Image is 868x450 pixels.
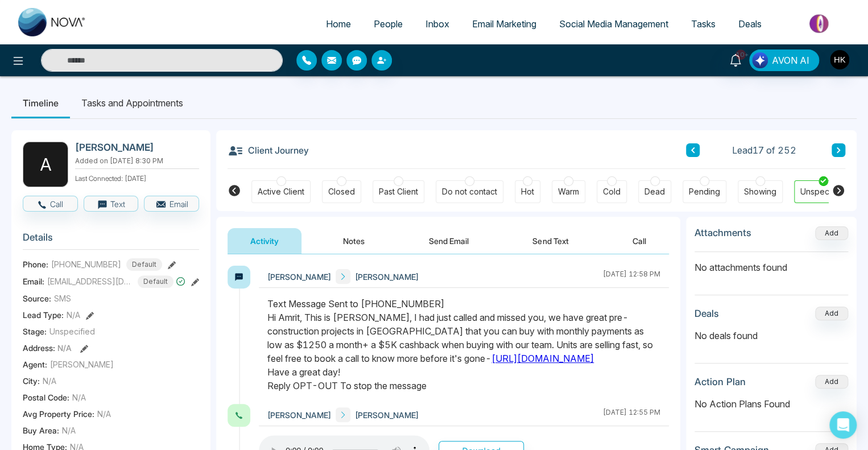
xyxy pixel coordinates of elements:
button: Send Text [510,228,591,254]
img: Nova CRM Logo [18,8,86,36]
a: Home [315,13,362,35]
div: Hot [521,186,534,197]
span: Social Media Management [559,18,668,30]
span: Inbox [425,18,449,30]
div: Do not contact [442,186,497,197]
a: Inbox [414,13,461,35]
a: 10+ [722,49,749,69]
img: User Avatar [830,50,849,69]
span: [PERSON_NAME] [50,358,114,370]
span: Tasks [691,18,716,30]
span: Home [326,18,351,30]
h2: [PERSON_NAME] [75,142,195,153]
h3: Details [23,232,199,249]
button: Call [23,196,78,212]
span: Add [815,228,848,237]
span: Lead 17 of 252 [732,143,796,157]
a: Tasks [680,13,727,35]
h3: Deals [695,308,719,319]
a: People [362,13,414,35]
div: [DATE] 12:55 PM [603,407,660,422]
span: [PERSON_NAME] [267,409,331,421]
h3: Client Journey [228,142,309,159]
div: [DATE] 12:58 PM [603,269,660,284]
span: [EMAIL_ADDRESS][DOMAIN_NAME] [47,275,133,287]
span: [PERSON_NAME] [355,271,419,283]
span: Email Marketing [472,18,536,30]
span: [PERSON_NAME] [355,409,419,421]
span: 10+ [735,49,746,60]
span: Unspecified [49,325,95,337]
img: Market-place.gif [779,11,861,36]
span: N/A [43,375,56,387]
span: Phone: [23,258,48,270]
div: Warm [558,186,579,197]
span: Deals [738,18,762,30]
span: N/A [62,424,76,436]
button: Add [815,226,848,240]
div: Pending [689,186,720,197]
p: No deals found [695,329,848,342]
span: Agent: [23,358,47,370]
span: Postal Code : [23,391,69,403]
h3: Action Plan [695,376,746,387]
div: Dead [644,186,665,197]
p: No attachments found [695,252,848,274]
button: Call [610,228,669,254]
span: Address: [23,342,72,354]
span: People [374,18,403,30]
span: N/A [97,408,111,420]
span: Email: [23,275,44,287]
span: N/A [72,391,86,403]
a: Email Marketing [461,13,548,35]
button: Email [144,196,199,212]
button: Add [815,375,848,389]
p: Added on [DATE] 8:30 PM [75,156,199,166]
a: Deals [727,13,773,35]
div: A [23,142,68,187]
span: City : [23,375,40,387]
div: Past Client [379,186,418,197]
span: Avg Property Price : [23,408,94,420]
p: No Action Plans Found [695,397,848,411]
span: N/A [67,309,80,321]
span: [PHONE_NUMBER] [51,258,121,270]
div: Unspecified [800,186,846,197]
span: Source: [23,292,51,304]
li: Tasks and Appointments [70,88,195,118]
button: Notes [320,228,387,254]
li: Timeline [11,88,70,118]
a: Social Media Management [548,13,680,35]
button: Send Email [406,228,491,254]
span: N/A [57,343,72,353]
div: Open Intercom Messenger [829,411,857,439]
div: Showing [744,186,776,197]
button: Text [84,196,139,212]
span: Stage: [23,325,47,337]
span: Lead Type: [23,309,64,321]
h3: Attachments [695,227,751,238]
span: Default [138,275,173,288]
button: Activity [228,228,301,254]
span: SMS [54,292,71,304]
button: AVON AI [749,49,819,71]
span: Buy Area : [23,424,59,436]
div: Cold [603,186,621,197]
span: Default [126,258,162,271]
span: [PERSON_NAME] [267,271,331,283]
div: Active Client [258,186,304,197]
span: AVON AI [772,53,809,67]
div: Closed [328,186,355,197]
button: Add [815,307,848,320]
img: Lead Flow [752,52,768,68]
p: Last Connected: [DATE] [75,171,199,184]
